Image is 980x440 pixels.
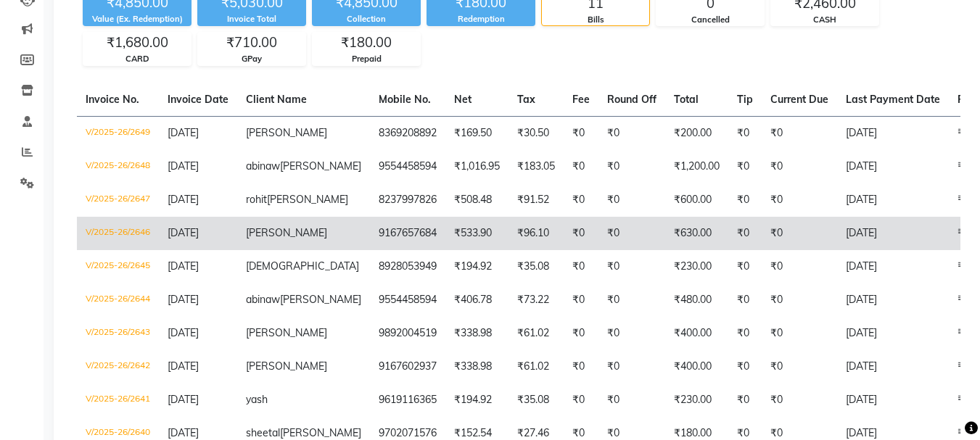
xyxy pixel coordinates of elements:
[508,116,564,150] td: ₹30.50
[665,283,728,317] td: ₹480.00
[598,116,665,150] td: ₹0
[370,150,445,183] td: 9554458594
[77,183,159,217] td: V/2025-26/2647
[83,33,191,53] div: ₹1,680.00
[445,317,508,350] td: ₹338.98
[598,150,665,183] td: ₹0
[508,217,564,250] td: ₹96.10
[762,383,837,417] td: ₹0
[837,283,949,317] td: [DATE]
[728,250,762,283] td: ₹0
[77,116,159,150] td: V/2025-26/2649
[280,159,361,173] span: [PERSON_NAME]
[728,217,762,250] td: ₹0
[83,53,191,65] div: CARD
[168,326,199,339] span: [DATE]
[427,13,535,25] div: Redemption
[762,150,837,183] td: ₹0
[665,150,728,183] td: ₹1,200.00
[762,217,837,250] td: ₹0
[370,283,445,317] td: 9554458594
[837,217,949,250] td: [DATE]
[508,283,564,317] td: ₹73.22
[564,317,598,350] td: ₹0
[728,283,762,317] td: ₹0
[564,116,598,150] td: ₹0
[77,283,159,317] td: V/2025-26/2644
[246,159,280,173] span: abinaw
[762,283,837,317] td: ₹0
[197,13,306,25] div: Invoice Total
[508,150,564,183] td: ₹183.05
[313,33,420,53] div: ₹180.00
[246,193,267,206] span: rohit
[370,350,445,383] td: 9167602937
[370,116,445,150] td: 8369208892
[542,14,649,26] div: Bills
[77,217,159,250] td: V/2025-26/2646
[77,350,159,383] td: V/2025-26/2642
[77,317,159,350] td: V/2025-26/2643
[770,93,828,106] span: Current Due
[665,217,728,250] td: ₹630.00
[508,317,564,350] td: ₹61.02
[379,93,431,106] span: Mobile No.
[168,226,199,239] span: [DATE]
[564,250,598,283] td: ₹0
[665,116,728,150] td: ₹200.00
[77,250,159,283] td: V/2025-26/2645
[837,350,949,383] td: [DATE]
[564,183,598,217] td: ₹0
[198,53,305,65] div: GPay
[728,116,762,150] td: ₹0
[246,426,280,439] span: sheetal
[445,217,508,250] td: ₹533.90
[168,193,199,206] span: [DATE]
[445,383,508,417] td: ₹194.92
[77,150,159,183] td: V/2025-26/2648
[837,383,949,417] td: [DATE]
[246,393,268,406] span: yash
[762,317,837,350] td: ₹0
[572,93,590,106] span: Fee
[83,13,192,25] div: Value (Ex. Redemption)
[837,150,949,183] td: [DATE]
[837,317,949,350] td: [DATE]
[837,183,949,217] td: [DATE]
[564,383,598,417] td: ₹0
[198,33,305,53] div: ₹710.00
[665,317,728,350] td: ₹400.00
[168,126,199,139] span: [DATE]
[728,383,762,417] td: ₹0
[313,53,420,65] div: Prepaid
[445,116,508,150] td: ₹169.50
[846,93,940,106] span: Last Payment Date
[598,317,665,350] td: ₹0
[665,350,728,383] td: ₹400.00
[445,283,508,317] td: ₹406.78
[508,383,564,417] td: ₹35.08
[728,183,762,217] td: ₹0
[445,250,508,283] td: ₹194.92
[508,183,564,217] td: ₹91.52
[246,226,327,239] span: [PERSON_NAME]
[246,293,280,306] span: abinaw
[564,217,598,250] td: ₹0
[607,93,656,106] span: Round Off
[445,183,508,217] td: ₹508.48
[508,350,564,383] td: ₹61.02
[598,283,665,317] td: ₹0
[370,250,445,283] td: 8928053949
[598,250,665,283] td: ₹0
[564,350,598,383] td: ₹0
[665,383,728,417] td: ₹230.00
[665,250,728,283] td: ₹230.00
[370,317,445,350] td: 9892004519
[674,93,699,106] span: Total
[370,383,445,417] td: 9619116365
[370,217,445,250] td: 9167657684
[762,350,837,383] td: ₹0
[728,317,762,350] td: ₹0
[168,293,199,306] span: [DATE]
[280,426,361,439] span: [PERSON_NAME]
